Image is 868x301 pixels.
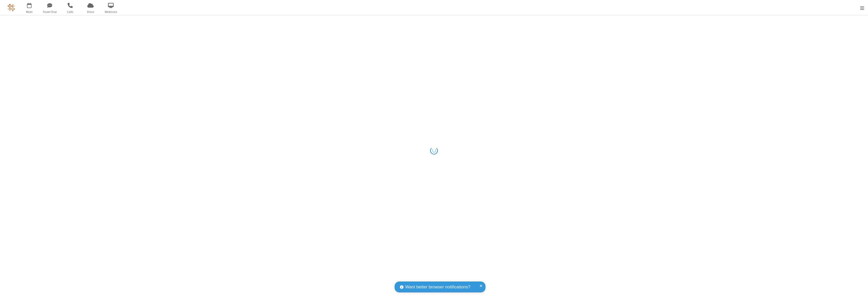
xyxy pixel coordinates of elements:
[81,10,100,14] span: Drive
[20,10,39,14] span: Meet
[40,10,59,14] span: Team Chat
[8,4,15,11] img: QA Selenium DO NOT DELETE OR CHANGE
[61,10,79,14] span: Calls
[855,288,864,297] iframe: Chat
[101,10,120,14] span: Webinars
[405,284,470,290] span: Want better browser notifications?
